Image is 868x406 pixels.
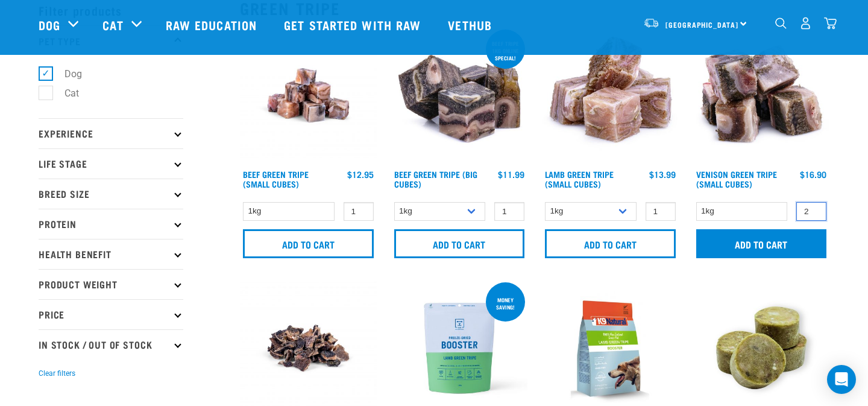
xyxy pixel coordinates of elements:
[39,148,183,179] p: Life Stage
[827,365,856,394] div: Open Intercom Messenger
[39,299,183,329] p: Price
[39,329,183,360] p: In Stock / Out Of Stock
[498,170,524,179] div: $11.99
[102,16,123,34] a: Cat
[486,291,525,316] div: Money saving!
[39,118,183,148] p: Experience
[347,170,374,179] div: $12.95
[39,368,75,379] button: Clear filters
[799,17,812,30] img: user.png
[394,172,477,186] a: Beef Green Tripe (Big Cubes)
[39,209,183,239] p: Protein
[643,17,659,28] img: van-moving.png
[45,86,84,101] label: Cat
[665,22,738,27] span: [GEOGRAPHIC_DATA]
[800,170,826,179] div: $16.90
[545,229,676,258] input: Add to cart
[39,239,183,269] p: Health Benefit
[154,1,272,49] a: Raw Education
[39,16,60,34] a: Dog
[243,172,309,186] a: Beef Green Tripe (Small Cubes)
[646,202,676,221] input: 1
[39,179,183,209] p: Breed Size
[796,202,826,221] input: 1
[542,27,679,164] img: 1133 Green Tripe Lamb Small Cubes 01
[243,229,374,258] input: Add to cart
[824,17,837,30] img: home-icon@2x.png
[272,1,436,49] a: Get started with Raw
[649,170,676,179] div: $13.99
[545,172,614,186] a: Lamb Green Tripe (Small Cubes)
[494,202,524,221] input: 1
[696,229,827,258] input: Add to cart
[240,27,377,164] img: Beef Tripe Bites 1634
[696,172,777,186] a: Venison Green Tripe (Small Cubes)
[693,27,830,164] img: 1079 Green Tripe Venison 01
[45,66,87,81] label: Dog
[775,17,787,29] img: home-icon-1@2x.png
[39,269,183,299] p: Product Weight
[391,27,528,164] img: 1044 Green Tripe Beef
[344,202,374,221] input: 1
[394,229,525,258] input: Add to cart
[436,1,507,49] a: Vethub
